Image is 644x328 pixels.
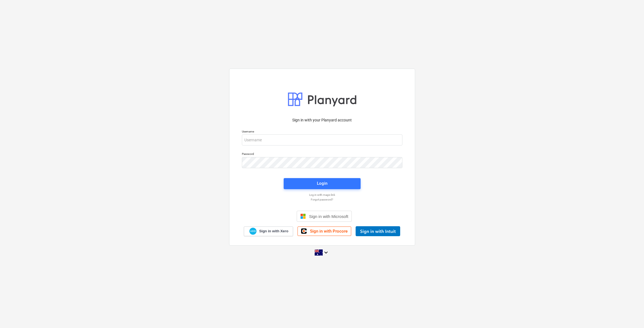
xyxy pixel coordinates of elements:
span: Sign in with Microsoft [309,214,348,219]
div: Login [317,180,327,187]
img: Xero logo [249,228,257,235]
a: Forgot password? [239,198,405,201]
span: Sign in with Xero [259,229,288,234]
button: Login [284,178,361,189]
p: Password [242,152,402,157]
input: Username [242,134,402,145]
a: Sign in with Xero [244,227,293,236]
span: Sign in with Procore [310,229,348,234]
p: Sign in with your Planyard account [242,117,402,123]
p: Username [242,130,402,134]
i: keyboard_arrow_down [323,249,329,256]
img: Microsoft logo [300,214,306,219]
a: Sign in with Procore [298,227,351,236]
a: Log in with magic link [239,193,405,197]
